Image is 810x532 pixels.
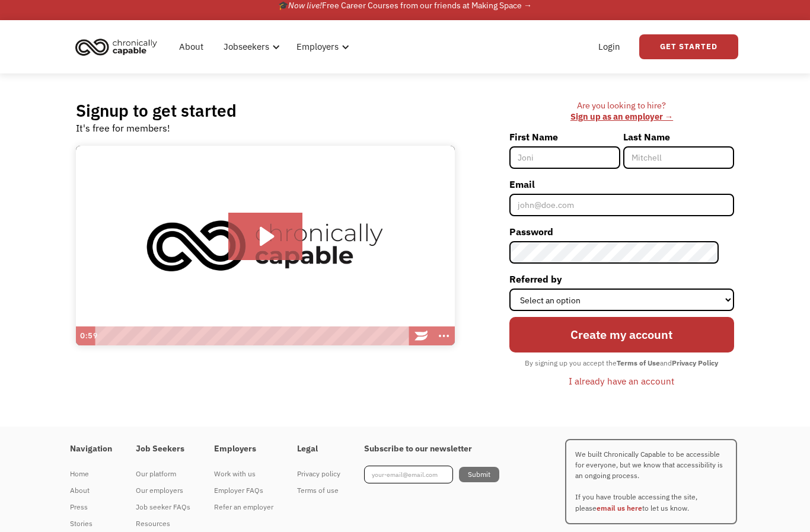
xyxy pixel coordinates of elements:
[70,444,112,455] h4: Navigation
[509,270,734,289] label: Referred by
[136,444,190,455] h4: Job Seekers
[672,359,718,368] strong: Privacy Policy
[560,371,683,392] a: I already have an account
[136,466,190,483] a: Our platform
[214,467,273,482] div: Work with us
[565,440,737,525] p: We built Chronically Capable to be accessible for everyone, but we know that accessibility is an ...
[136,483,190,499] a: Our employers
[569,374,674,389] div: I already have an account
[639,35,738,60] a: Get Started
[364,444,499,455] h4: Subscribe to our newsletter
[136,467,190,482] div: Our platform
[509,128,734,392] form: Member-Signup-Form
[72,34,161,60] img: Chronically Capable logo
[70,483,112,499] a: About
[297,484,340,498] div: Terms of use
[70,467,112,482] div: Home
[509,101,734,123] div: Are you looking to hire? ‍
[591,28,627,66] a: Login
[136,484,190,498] div: Our employers
[214,501,273,515] div: Refer an employer
[410,327,432,346] a: Wistia Logo -- Learn More
[570,111,673,123] a: Sign up as an employer →
[76,146,455,347] img: Introducing Chronically Capable
[364,466,499,484] form: Footer Newsletter
[224,40,269,55] div: Jobseekers
[228,213,302,261] button: Play Video: Introducing Chronically Capable
[509,175,734,194] label: Email
[216,28,283,66] div: Jobseekers
[297,466,340,483] a: Privacy policy
[70,517,112,531] div: Stories
[136,517,190,531] div: Resources
[70,499,112,516] a: Press
[617,359,660,368] strong: Terms of Use
[214,484,273,498] div: Employer FAQs
[509,223,734,242] label: Password
[297,444,340,455] h4: Legal
[70,466,112,483] a: Home
[623,128,734,147] label: Last Name
[459,467,499,483] input: Submit
[509,194,734,217] input: john@doe.com
[214,466,273,483] a: Work with us
[70,484,112,498] div: About
[172,28,211,66] a: About
[597,504,642,513] a: email us here
[76,101,237,121] h2: Signup to get started
[297,467,340,482] div: Privacy policy
[364,466,453,484] input: your-email@email.com
[509,318,734,353] input: Create my account
[288,1,322,11] em: Now live!
[289,28,353,66] div: Employers
[214,499,273,516] a: Refer an employer
[623,147,734,169] input: Mitchell
[432,327,455,346] button: Show more buttons
[296,40,339,55] div: Employers
[136,501,190,515] div: Job seeker FAQs
[70,501,112,515] div: Press
[136,499,190,516] a: Job seeker FAQs
[214,483,273,499] a: Employer FAQs
[76,121,170,136] div: It's free for members!
[509,147,620,169] input: Joni
[297,483,340,499] a: Terms of use
[72,34,166,60] a: home
[519,356,724,371] div: By signing up you accept the and
[509,128,620,147] label: First Name
[214,444,273,455] h4: Employers
[101,327,404,346] div: Playbar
